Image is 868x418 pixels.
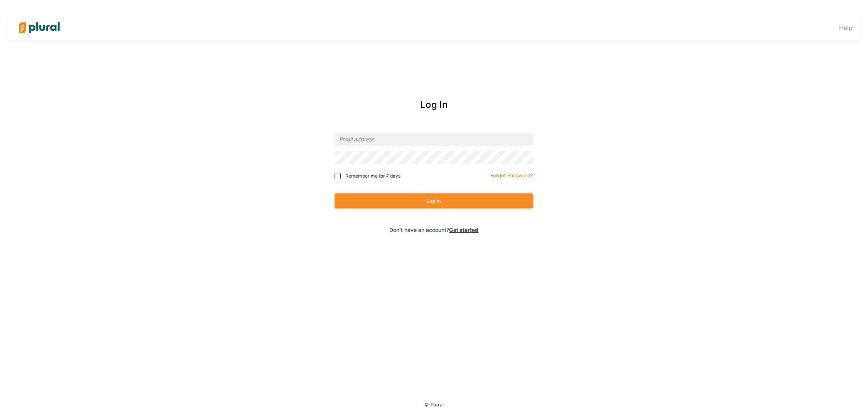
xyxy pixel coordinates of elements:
a: Forgot Password? [490,171,533,179]
input: Remember me for 7 days [335,173,341,179]
a: Help [839,24,853,32]
button: Log In [335,193,533,208]
div: Log In [302,98,567,112]
span: Remember me for 7 days [345,173,400,180]
small: © Plural [424,402,444,408]
small: Forgot Password? [490,173,533,178]
div: Don't have an account? [302,226,567,234]
a: Get started [449,227,478,233]
input: Email address [335,133,533,146]
img: Logo for Plural [12,14,66,41]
